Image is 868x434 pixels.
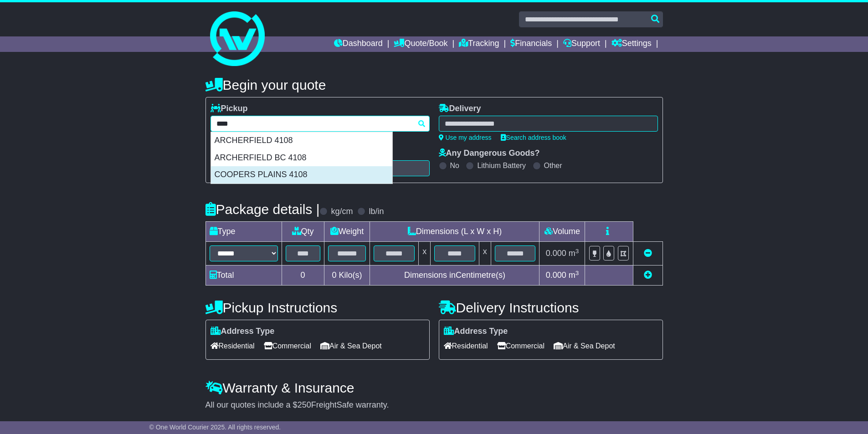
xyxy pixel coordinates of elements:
[149,424,281,431] span: © One World Courier 2025. All rights reserved.
[419,242,431,266] td: x
[211,339,255,353] span: Residential
[282,222,324,242] td: Qty
[510,36,552,52] a: Financials
[211,116,430,132] typeahead: Please provide city
[501,134,566,141] a: Search address book
[211,104,248,114] label: Pickup
[644,249,652,258] a: Remove this item
[205,77,663,92] h4: Begin your quote
[611,36,652,52] a: Settings
[644,271,652,280] a: Add new item
[539,222,585,242] td: Volume
[205,202,320,217] h4: Package details |
[569,271,579,280] span: m
[575,270,579,276] sup: 3
[264,339,311,353] span: Commercial
[439,300,663,315] h4: Delivery Instructions
[211,327,275,337] label: Address Type
[477,161,526,170] label: Lithium Battery
[444,339,488,353] span: Residential
[205,222,282,242] td: Type
[282,266,324,286] td: 0
[211,132,392,149] div: ARCHERFIELD 4108
[459,36,499,52] a: Tracking
[450,161,459,170] label: No
[332,271,336,280] span: 0
[546,249,566,258] span: 0.000
[394,36,447,52] a: Quote/Book
[370,222,539,242] td: Dimensions (L x W x H)
[370,266,539,286] td: Dimensions in Centimetre(s)
[211,149,392,167] div: ARCHERFIELD BC 4108
[569,249,579,258] span: m
[331,207,353,217] label: kg/cm
[439,134,492,141] a: Use my address
[324,222,370,242] td: Weight
[444,327,508,337] label: Address Type
[544,161,562,170] label: Other
[554,339,615,353] span: Air & Sea Depot
[563,36,600,52] a: Support
[497,339,544,353] span: Commercial
[439,148,540,158] label: Any Dangerous Goods?
[205,380,663,395] h4: Warranty & Insurance
[205,300,430,315] h4: Pickup Instructions
[211,166,392,184] div: COOPERS PLAINS 4108
[205,266,282,286] td: Total
[546,271,566,280] span: 0.000
[479,242,491,266] td: x
[320,339,382,353] span: Air & Sea Depot
[324,266,370,286] td: Kilo(s)
[298,400,311,409] span: 250
[334,36,383,52] a: Dashboard
[205,400,663,410] div: All our quotes include a $ FreightSafe warranty.
[439,104,481,114] label: Delivery
[369,207,384,217] label: lb/in
[575,248,579,255] sup: 3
